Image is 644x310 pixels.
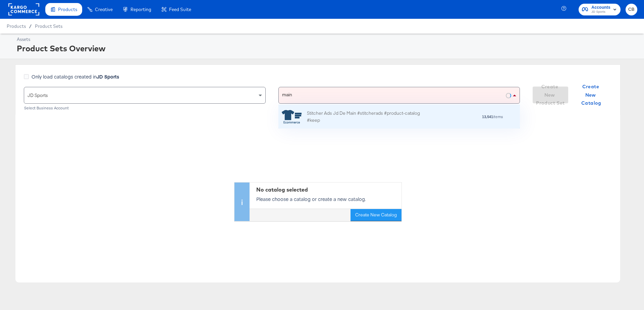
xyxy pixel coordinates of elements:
[58,7,77,12] span: Products
[35,23,62,29] a: Product Sets
[574,87,609,103] button: Create New Catalog
[626,4,637,15] button: CB
[7,23,26,29] span: Products
[256,186,398,194] div: No catalog selected
[591,9,610,15] span: JD Sports
[169,7,191,12] span: Feed Suite
[576,83,606,107] span: Create New Catalog
[579,4,621,15] button: AccountsJD Sports
[482,114,493,119] strong: 13,541
[424,114,503,119] div: items
[351,209,401,221] button: Create New Catalog
[95,7,113,12] span: Creative
[28,92,48,98] span: JD Sports
[278,105,520,129] div: grid
[256,196,398,202] p: Please choose a catalog or create a new catalog.
[591,4,610,11] span: Accounts
[26,23,35,29] span: /
[17,36,636,43] div: Assets
[130,7,151,12] span: Reporting
[17,43,636,54] div: Product Sets Overview
[307,110,424,124] div: Stitcher Ads Jd De Main #stitcherads #product-catalog #keep
[97,73,119,80] strong: JD Sports
[628,6,635,13] span: CB
[24,106,266,110] div: Select Business Account
[32,73,119,80] span: Only load catalogs created in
